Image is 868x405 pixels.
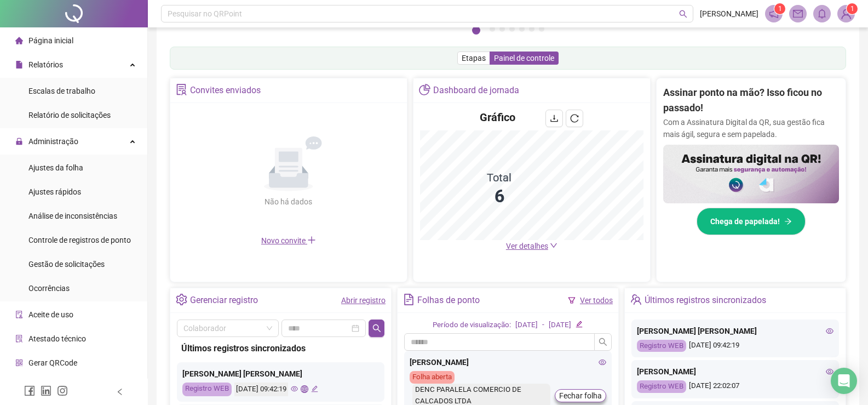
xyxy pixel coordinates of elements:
span: Ocorrências [28,284,70,293]
span: 1 [778,5,782,13]
span: linkedin [41,385,51,396]
p: Com a Assinatura Digital da QR, sua gestão fica mais ágil, segura e sem papelada. [663,116,839,140]
span: setting [176,294,187,305]
div: [DATE] 09:42:19 [234,383,288,396]
div: Registro WEB [637,380,686,393]
span: team [630,294,642,305]
span: Ajustes rápidos [28,187,81,196]
span: notification [769,9,779,19]
span: home [15,37,23,44]
a: Ver detalhes down [506,242,557,250]
span: lock [15,138,23,145]
div: Registro WEB [637,340,686,352]
button: 5 [519,26,525,32]
button: Chega de papelada! [697,208,806,235]
span: pie-chart [419,84,430,95]
div: [PERSON_NAME] [410,356,606,368]
span: Escalas de trabalho [28,87,95,95]
span: eye [599,358,606,366]
img: 94754 [838,5,854,22]
span: [PERSON_NAME] [700,8,758,20]
button: 4 [509,26,515,32]
span: arrow-right [784,218,792,225]
div: Folha aberta [410,371,455,384]
span: file-text [403,294,415,305]
span: eye [826,327,833,335]
div: [DATE] [515,320,538,331]
span: Administração [28,137,78,146]
span: Gestão de solicitações [28,260,105,269]
span: Relatório de solicitações [28,111,111,119]
div: Gerenciar registro [190,291,258,310]
span: filter [568,296,576,304]
span: Chega de papelada! [710,215,780,227]
div: Período de visualização: [433,320,511,331]
span: eye [291,385,298,392]
div: [DATE] 22:02:07 [637,380,833,393]
div: [PERSON_NAME] [PERSON_NAME] [182,368,379,380]
span: down [550,242,557,249]
span: instagram [57,385,68,396]
span: qrcode [15,359,23,367]
div: [PERSON_NAME] [PERSON_NAME] [637,325,833,337]
span: Painel de controle [494,54,554,62]
div: Open Intercom Messenger [831,368,857,394]
div: Registro WEB [182,383,232,396]
span: search [679,10,687,18]
span: global [301,385,308,392]
span: Controle de registros de ponto [28,236,131,244]
span: 1 [850,5,854,13]
span: download [550,114,559,123]
span: search [599,338,607,346]
div: - [542,320,544,331]
span: Relatórios [28,60,63,69]
span: facebook [24,385,35,396]
span: Atestado técnico [28,334,86,343]
span: Ajustes da folha [28,163,83,172]
span: eye [826,368,833,375]
div: Não há dados [238,196,339,208]
span: Gerar QRCode [28,358,77,367]
img: banner%2F02c71560-61a6-44d4-94b9-c8ab97240462.png [663,145,839,203]
span: audit [15,311,23,318]
h4: Gráfico [480,110,515,125]
span: solution [15,335,23,343]
div: Dashboard de jornada [433,81,519,100]
span: file [15,61,23,69]
button: 2 [490,26,495,32]
button: 7 [539,26,544,32]
span: edit [576,321,583,328]
a: Abrir registro [341,296,386,305]
span: Etapas [462,54,486,62]
div: Convites enviados [190,81,261,100]
sup: 1 [774,3,785,14]
span: Fechar folha [559,390,602,402]
span: Página inicial [28,36,73,45]
span: search [372,324,381,333]
div: [PERSON_NAME] [637,366,833,378]
span: left [116,388,124,396]
span: solution [176,84,187,95]
h2: Assinar ponto na mão? Isso ficou no passado! [663,85,839,116]
button: 3 [499,26,505,32]
span: edit [311,385,318,392]
div: Folhas de ponto [417,291,480,310]
span: Novo convite [261,236,316,245]
div: Últimos registros sincronizados [645,291,766,310]
span: mail [793,9,803,19]
span: plus [307,236,316,244]
div: [DATE] [549,320,571,331]
span: bell [817,9,827,19]
a: Ver todos [580,296,613,305]
button: 6 [529,26,534,32]
button: Fechar folha [555,389,606,402]
span: Análise de inconsistências [28,212,117,220]
span: Ver detalhes [506,242,548,250]
button: 1 [472,26,480,35]
div: [DATE] 09:42:19 [637,340,833,352]
sup: Atualize o seu contato no menu Meus Dados [847,3,858,14]
span: Aceite de uso [28,310,73,319]
div: Últimos registros sincronizados [181,341,380,355]
span: reload [570,114,579,123]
